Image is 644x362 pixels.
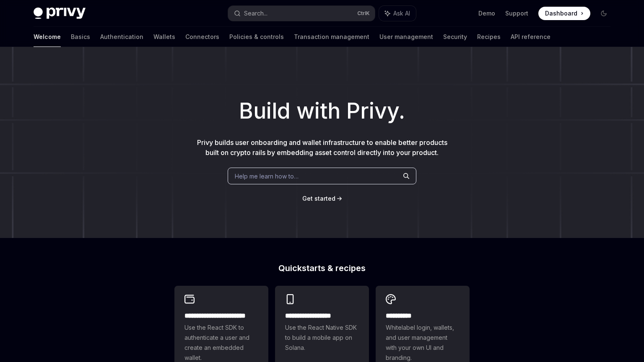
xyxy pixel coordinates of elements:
a: Wallets [153,27,175,47]
button: Toggle dark mode [597,7,610,20]
a: Policies & controls [229,27,284,47]
a: Support [505,9,528,18]
span: Ctrl K [357,10,370,17]
a: Recipes [477,27,501,47]
a: Security [443,27,467,47]
span: Get started [302,195,335,202]
span: Dashboard [545,9,577,18]
a: Basics [71,27,90,47]
a: Connectors [185,27,219,47]
a: API reference [511,27,551,47]
h2: Quickstarts & recipes [174,264,470,272]
span: Help me learn how to… [235,172,299,181]
span: Use the React Native SDK to build a mobile app on Solana. [285,323,359,353]
h1: Build with Privy. [13,95,631,127]
a: Demo [478,9,495,18]
span: Ask AI [393,9,410,18]
a: Transaction management [294,27,369,47]
a: User management [379,27,433,47]
span: Privy builds user onboarding and wallet infrastructure to enable better products built on crypto ... [197,138,447,157]
a: Welcome [34,27,61,47]
button: Search...CtrlK [228,6,375,21]
a: Authentication [100,27,143,47]
a: Dashboard [538,7,590,20]
img: dark logo [34,8,86,19]
a: Get started [302,194,335,203]
button: Ask AI [379,6,416,21]
div: Search... [244,8,267,18]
